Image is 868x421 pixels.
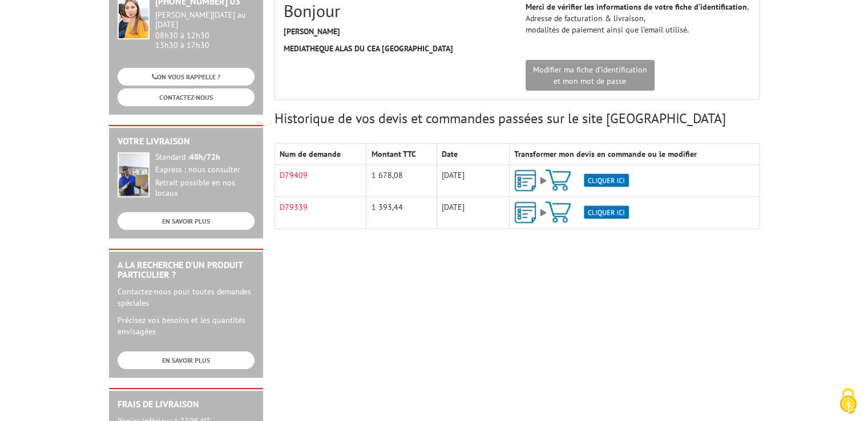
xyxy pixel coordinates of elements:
strong: Merci de vérifier les informations de votre fiche d’identification. [526,2,749,12]
h2: A la recherche d'un produit particulier ? [118,260,255,280]
div: Express : nous consulter [155,165,255,175]
h2: Frais de Livraison [118,399,255,410]
td: 1 393,44 [366,197,437,229]
td: [DATE] [437,197,509,229]
img: ajout-vers-panier.png [514,201,629,224]
a: EN SAVOIR PLUS [118,212,255,230]
div: 08h30 à 12h30 13h30 à 17h30 [155,10,255,50]
td: [DATE] [437,165,509,197]
h2: Bonjour [284,1,508,20]
a: D79409 [280,170,308,180]
a: Modifier ma fiche d'identificationet mon mot de passe [526,60,655,91]
img: Cookies (fenêtre modale) [834,387,862,415]
strong: MEDIATHEQUE ALAS DU CEA [GEOGRAPHIC_DATA] [284,43,453,54]
a: EN SAVOIR PLUS [118,351,255,369]
p: Précisez vos besoins et les quantités envisagées [118,314,255,337]
a: CONTACTEZ-NOUS [118,88,255,106]
img: widget-livraison.jpg [118,152,150,197]
div: Standard : [155,152,255,163]
a: ON VOUS RAPPELLE ? [118,68,255,86]
p: Adresse de facturation & livraison, modalités de paiement ainsi que l’email utilisé. [526,1,750,35]
p: Contactez-nous pour toutes demandes spéciales [118,286,255,309]
th: Transformer mon devis en commande ou le modifier [510,144,759,165]
img: ajout-vers-panier.png [514,169,629,192]
h3: Historique de vos devis et commandes passées sur le site [GEOGRAPHIC_DATA] [274,111,760,126]
strong: 48h/72h [189,152,220,162]
th: Date [437,144,509,165]
td: 1 678,08 [366,165,437,197]
a: D79339 [280,202,308,212]
button: Cookies (fenêtre modale) [828,382,868,421]
th: Num de demande [274,144,366,165]
div: Retrait possible en nos locaux [155,178,255,199]
div: [PERSON_NAME][DATE] au [DATE] [155,10,255,30]
th: Montant TTC [366,144,437,165]
h2: Votre livraison [118,136,255,147]
strong: [PERSON_NAME] [284,26,340,37]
